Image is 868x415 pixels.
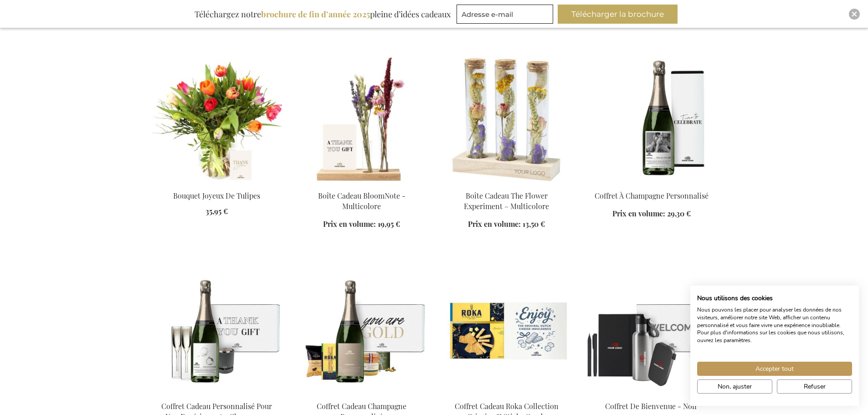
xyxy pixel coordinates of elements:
[804,382,826,391] span: Refuser
[297,266,427,394] img: Coffret Cadeau Champagne Personnalisé
[586,266,717,394] img: Welcome Aboard Gift Box - Black
[667,209,691,218] span: 29,30 €
[718,382,752,391] span: Non, ajuster
[586,56,717,183] img: Coffret À Champagne Personnalisé
[378,219,400,229] span: 19,95 €
[595,191,709,200] a: Coffret À Champagne Personnalisé
[558,5,678,24] button: Télécharger la brochure
[777,379,852,394] button: Refuser tous les cookies
[152,179,282,188] a: Cheerful Tulip Flower Bouquet
[755,364,794,374] span: Accepter tout
[442,390,572,399] a: Roka Collection Crispies & Sticks Gouda Cheese Gift Box
[457,5,556,26] form: marketing offers and promotions
[190,5,455,24] div: Téléchargez notre pleine d’idées cadeaux
[205,206,228,216] span: 35,95 €
[464,191,549,211] a: Boîte Cadeau The Flower Experiment – Multicolore
[442,266,572,394] img: Roka Collection Crispies & Sticks Gouda Cheese Gift Box
[152,266,282,394] img: Coffret Cadeau Personnalisé Pour Une Expérience Au Champagne
[297,56,427,183] img: BloomNote Gift Box - Multicolor
[852,11,857,17] img: Close
[323,219,376,229] span: Prix en volume:
[612,209,691,219] a: Prix en volume: 29,30 €
[697,362,852,376] button: Accepter tous les cookies
[323,219,400,230] a: Prix en volume: 19,95 €
[605,401,698,411] a: Coffret De Bienvenue - Noir
[697,306,852,344] p: Nous pouvons les placer pour analyser les données de nos visiteurs, améliorer notre site Web, aff...
[697,379,772,394] button: Ajustez les préférences de cookie
[152,390,282,399] a: Coffret Cadeau Personnalisé Pour Une Expérience Au Champagne
[457,5,553,24] input: Adresse e-mail
[152,56,282,183] img: Cheerful Tulip Flower Bouquet
[468,219,545,230] a: Prix en volume: 13,50 €
[442,56,572,183] img: The Flower Experiment Gift Box - Multi
[318,191,406,211] a: Boîte Cadeau BloomNote - Multicolore
[261,9,370,20] b: brochure de fin d’année 2025
[468,219,521,229] span: Prix en volume:
[586,390,717,399] a: Welcome Aboard Gift Box - Black
[849,9,860,20] div: Close
[173,191,260,200] a: Bouquet Joyeux De Tulipes
[297,179,427,188] a: BloomNote Gift Box - Multicolor
[612,209,665,218] span: Prix en volume:
[697,294,852,302] h2: Nous utilisons des cookies
[523,219,545,229] span: 13,50 €
[442,179,572,188] a: The Flower Experiment Gift Box - Multi
[586,179,717,188] a: Coffret À Champagne Personnalisé
[297,390,427,399] a: Coffret Cadeau Champagne Personnalisé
